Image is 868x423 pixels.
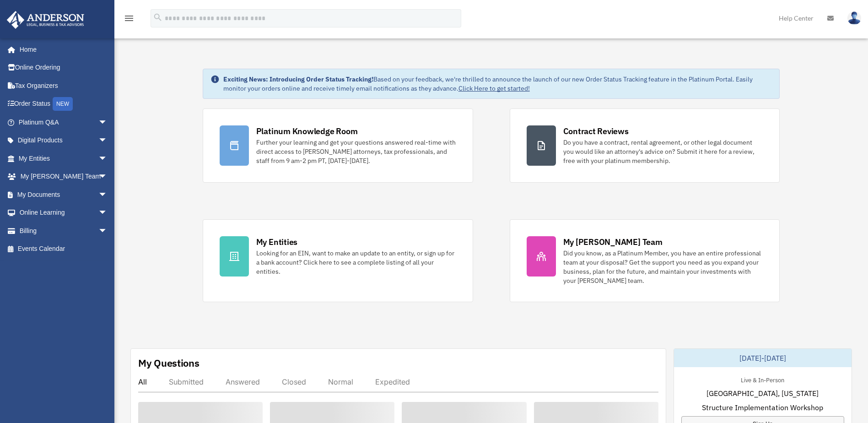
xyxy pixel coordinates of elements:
[847,11,861,25] img: User Pic
[563,138,763,165] div: Do you have a contract, rental agreement, or other legal document you would like an attorney's ad...
[98,149,117,168] span: arrow_drop_down
[203,108,473,183] a: Platinum Knowledge Room Further your learning and get your questions answered real-time with dire...
[6,76,121,95] a: Tax Organizers
[138,356,199,370] div: My Questions
[98,204,117,222] span: arrow_drop_down
[223,75,772,93] div: Based on your feedback, we're thrilled to announce the launch of our new Order Status Tracking fe...
[6,95,121,114] a: Order StatusNEW
[256,236,297,248] div: My Entities
[256,138,456,165] div: Further your learning and get your questions answered real-time with direct access to [PERSON_NAM...
[706,388,819,399] span: [GEOGRAPHIC_DATA], [US_STATE]
[674,349,852,367] div: [DATE]-[DATE]
[98,131,117,150] span: arrow_drop_down
[6,222,121,240] a: Billingarrow_drop_down
[98,113,117,132] span: arrow_drop_down
[138,377,147,386] div: All
[124,13,135,24] i: menu
[458,84,530,92] a: Click Here to get started!
[510,219,780,302] a: My [PERSON_NAME] Team Did you know, as a Platinum Member, you have an entire professional team at...
[563,125,629,137] div: Contract Reviews
[563,249,763,285] div: Did you know, as a Platinum Member, you have an entire professional team at your disposal? Get th...
[203,219,473,302] a: My Entities Looking for an EIN, want to make an update to an entity, or sign up for a bank accoun...
[6,113,121,131] a: Platinum Q&Aarrow_drop_down
[6,204,121,222] a: Online Learningarrow_drop_down
[6,131,121,150] a: Digital Productsarrow_drop_down
[98,222,117,240] span: arrow_drop_down
[6,168,121,186] a: My [PERSON_NAME] Teamarrow_drop_down
[4,11,87,29] img: Anderson Advisors Platinum Portal
[98,168,117,186] span: arrow_drop_down
[6,149,121,168] a: My Entitiesarrow_drop_down
[256,249,456,276] div: Looking for an EIN, want to make an update to an entity, or sign up for a bank account? Click her...
[282,377,306,386] div: Closed
[702,402,823,413] span: Structure Implementation Workshop
[328,377,353,386] div: Normal
[223,75,373,83] strong: Exciting News: Introducing Order Status Tracking!
[124,16,135,24] a: menu
[375,377,410,386] div: Expedited
[6,40,117,59] a: Home
[6,185,121,204] a: My Documentsarrow_drop_down
[169,377,204,386] div: Submitted
[563,236,663,248] div: My [PERSON_NAME] Team
[256,125,358,137] div: Platinum Knowledge Room
[53,97,73,111] div: NEW
[733,374,792,384] div: Live & In-Person
[153,12,163,22] i: search
[6,240,121,258] a: Events Calendar
[226,377,260,386] div: Answered
[510,108,780,183] a: Contract Reviews Do you have a contract, rental agreement, or other legal document you would like...
[98,185,117,204] span: arrow_drop_down
[6,59,121,77] a: Online Ordering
